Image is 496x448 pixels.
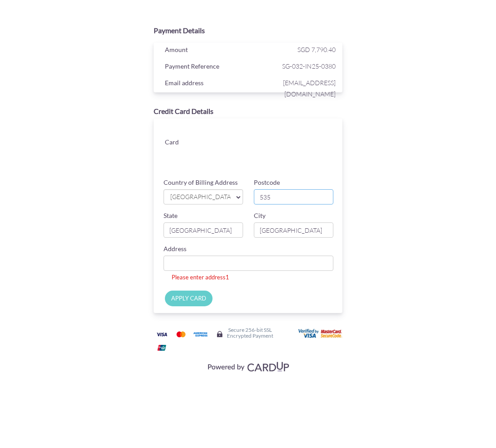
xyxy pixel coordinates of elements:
label: Country of Billing Address [164,178,238,187]
label: City [254,211,266,220]
small: Please enter address1 [165,273,326,282]
input: APPLY CARD [165,291,213,306]
div: Card [158,136,204,150]
h6: Secure 256-bit SSL Encrypted Payment [227,327,273,339]
img: Secure lock [216,331,223,338]
div: Amount [158,44,250,57]
img: Mastercard [172,329,190,340]
div: Payment Details [154,26,342,36]
label: Postcode [254,178,280,187]
span: SGD 7,790.40 [297,46,336,53]
img: User card [298,329,343,339]
img: Visa [153,329,171,340]
img: American Express [191,329,209,340]
div: Credit Card Details [154,106,342,117]
div: Payment Reference [158,61,250,74]
iframe: Secure card number input frame [211,127,334,144]
a: [GEOGRAPHIC_DATA] [164,189,243,204]
img: Visa, Mastercard [203,358,293,375]
span: SG-032-IN25-0380 [250,61,336,72]
img: Union Pay [153,342,171,353]
div: Email address [158,77,250,91]
span: [EMAIL_ADDRESS][DOMAIN_NAME] [250,77,336,100]
iframe: Secure card expiration date input frame [211,147,272,163]
iframe: Secure card security code input frame [273,147,334,163]
span: [GEOGRAPHIC_DATA] [169,192,230,202]
label: State [164,211,177,220]
label: Address [164,244,186,253]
